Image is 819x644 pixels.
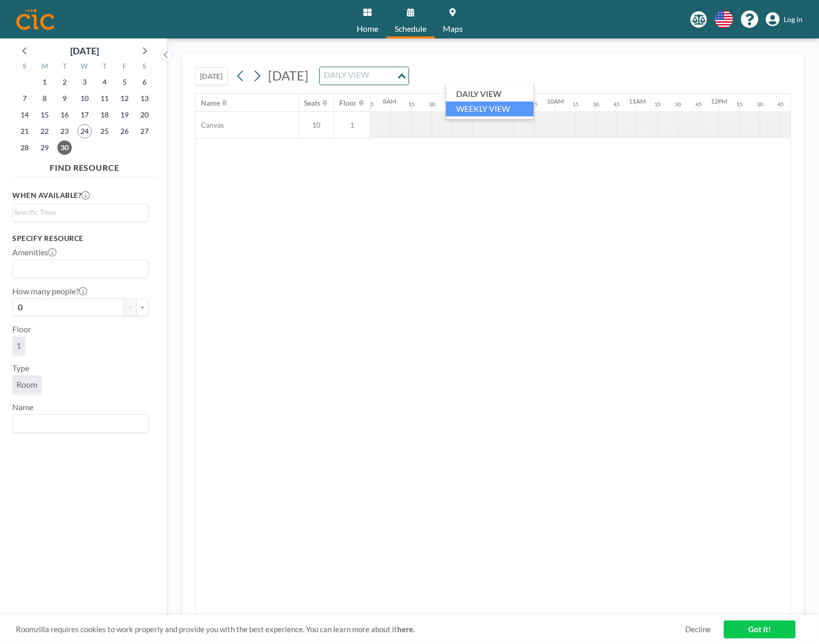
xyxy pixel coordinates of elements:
[12,234,149,243] h3: Specify resource
[446,87,534,102] li: DAILY VIEW
[97,91,112,106] span: Thursday, September 11, 2025
[320,67,408,85] div: Search for option
[35,61,55,74] div: M
[117,91,132,106] span: Friday, September 12, 2025
[117,108,132,122] span: Friday, September 19, 2025
[784,15,803,24] span: Log in
[195,67,228,85] button: [DATE]
[77,108,92,122] span: Wednesday, September 17, 2025
[695,101,702,108] div: 45
[97,108,112,122] span: Thursday, September 18, 2025
[37,140,52,155] span: Monday, September 29, 2025
[57,124,72,138] span: Tuesday, September 23, 2025
[429,101,435,108] div: 30
[16,379,37,390] span: Room
[443,25,463,33] span: Maps
[757,101,763,108] div: 30
[12,324,31,334] label: Floor
[675,101,681,108] div: 30
[724,620,795,638] a: Got it!
[654,101,661,108] div: 15
[134,61,154,74] div: S
[137,91,152,106] span: Saturday, September 13, 2025
[114,61,134,74] div: F
[17,140,32,155] span: Sunday, September 28, 2025
[196,120,224,130] span: Canvas
[97,124,112,138] span: Thursday, September 25, 2025
[685,625,711,634] a: Decline
[16,9,54,30] img: organization-logo
[268,68,309,83] span: [DATE]
[397,625,415,634] a: here.
[57,75,72,89] span: Tuesday, September 2, 2025
[766,12,803,27] a: Log in
[13,415,148,432] div: Search for option
[77,124,92,138] span: Wednesday, September 24, 2025
[593,101,599,108] div: 30
[629,97,646,105] div: 11AM
[299,120,334,130] span: 10
[136,298,149,316] button: +
[137,75,152,89] span: Saturday, September 6, 2025
[777,101,784,108] div: 45
[334,120,370,130] span: 1
[17,124,32,138] span: Sunday, September 21, 2025
[57,91,72,106] span: Tuesday, September 9, 2025
[446,102,534,116] li: WEEKLY VIEW
[12,247,56,257] label: Amenities
[75,61,95,74] div: W
[137,124,152,138] span: Saturday, September 27, 2025
[408,101,415,108] div: 15
[12,363,29,373] label: Type
[339,98,357,108] div: Floor
[304,98,320,108] div: Seats
[137,108,152,122] span: Saturday, September 20, 2025
[383,97,396,105] div: 8AM
[613,101,620,108] div: 45
[321,69,396,83] input: Search for option
[736,101,743,108] div: 15
[357,25,378,33] span: Home
[367,101,374,108] div: 45
[70,44,99,58] div: [DATE]
[55,61,75,74] div: T
[16,625,685,634] span: Roomzilla requires cookies to work properly and provide you with the best experience. You can lea...
[15,61,35,74] div: S
[14,262,142,275] input: Search for option
[14,417,142,430] input: Search for option
[16,340,21,351] span: 1
[12,286,87,296] label: How many people?
[37,91,52,106] span: Monday, September 8, 2025
[37,75,52,89] span: Monday, September 1, 2025
[117,124,132,138] span: Friday, September 26, 2025
[395,25,426,33] span: Schedule
[17,108,32,122] span: Sunday, September 14, 2025
[13,205,148,220] div: Search for option
[37,108,52,122] span: Monday, September 15, 2025
[57,140,72,155] span: Tuesday, September 30, 2025
[117,75,132,89] span: Friday, September 5, 2025
[547,97,564,105] div: 10AM
[94,61,114,74] div: T
[531,101,538,108] div: 45
[37,124,52,138] span: Monday, September 22, 2025
[201,98,220,108] div: Name
[77,75,92,89] span: Wednesday, September 3, 2025
[57,108,72,122] span: Tuesday, September 16, 2025
[12,158,157,173] h4: FIND RESOURCE
[124,298,136,316] button: -
[13,260,148,277] div: Search for option
[711,97,727,105] div: 12PM
[14,207,142,218] input: Search for option
[97,75,112,89] span: Thursday, September 4, 2025
[12,402,33,412] label: Name
[77,91,92,106] span: Wednesday, September 10, 2025
[572,101,579,108] div: 15
[17,91,32,106] span: Sunday, September 7, 2025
